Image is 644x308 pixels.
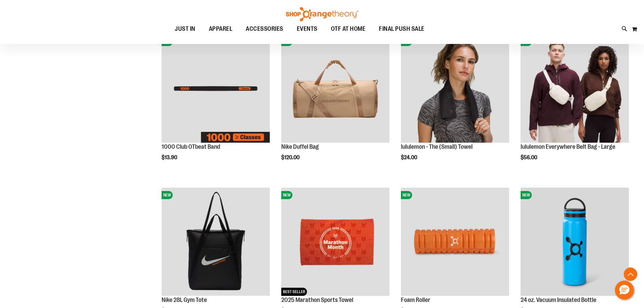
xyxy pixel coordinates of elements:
[175,21,195,37] span: JUST IN
[281,188,389,297] a: 2025 Marathon Sports TowelNEWBEST SELLER
[521,34,629,143] img: lululemon Everywhere Belt Bag - Large
[158,31,273,174] div: product
[278,31,393,178] div: product
[246,21,283,37] span: ACCESSORIES
[521,34,629,144] a: lululemon Everywhere Belt Bag - LargeNEW
[521,188,629,297] a: 24 oz. Vacuum Insulated BottleNEW
[281,188,389,296] img: 2025 Marathon Sports Towel
[297,21,317,37] span: EVENTS
[162,188,270,296] img: Nike 28L Gym Tote
[281,297,353,303] a: 2025 Marathon Sports Towel
[281,34,389,144] a: Nike Duffel BagNEW
[398,31,512,178] div: product
[239,21,290,37] a: ACCESSORIES
[521,155,538,161] span: $56.00
[290,21,324,37] a: EVENTS
[401,143,473,150] a: lululemon - The (Small) Towel
[372,21,431,37] a: FINAL PUSH SALE
[281,34,389,143] img: Nike Duffel Bag
[331,21,366,37] span: OTF AT HOME
[521,188,629,296] img: 24 oz. Vacuum Insulated Bottle
[202,21,239,37] a: APPAREL
[521,297,596,303] a: 24 oz. Vacuum Insulated Bottle
[281,143,319,150] a: Nike Duffel Bag
[162,34,270,143] img: Image of 1000 Club OTbeat Band
[401,155,418,161] span: $24.00
[517,31,632,178] div: product
[162,143,220,150] a: 1000 Club OTbeat Band
[624,267,637,281] button: Back To Top
[162,191,173,199] span: NEW
[324,21,373,37] a: OTF AT HOME
[401,188,509,296] img: Foam Roller
[401,191,412,199] span: NEW
[162,297,207,303] a: Nike 28L Gym Tote
[168,21,202,37] a: JUST IN
[162,34,270,144] a: Image of 1000 Club OTbeat BandNEW
[521,143,615,150] a: lululemon Everywhere Belt Bag - Large
[615,281,634,300] button: Hello, have a question? Let’s chat.
[281,155,301,161] span: $120.00
[401,34,509,143] img: lululemon - The (Small) Towel
[209,21,233,37] span: APPAREL
[379,21,425,37] span: FINAL PUSH SALE
[281,191,292,199] span: NEW
[162,188,270,297] a: Nike 28L Gym ToteNEW
[401,34,509,144] a: lululemon - The (Small) TowelNEW
[521,191,532,199] span: NEW
[401,297,430,303] a: Foam Roller
[162,155,178,161] span: $13.90
[401,188,509,297] a: Foam RollerNEW
[281,288,307,296] span: BEST SELLER
[285,7,359,21] img: Shop Orangetheory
